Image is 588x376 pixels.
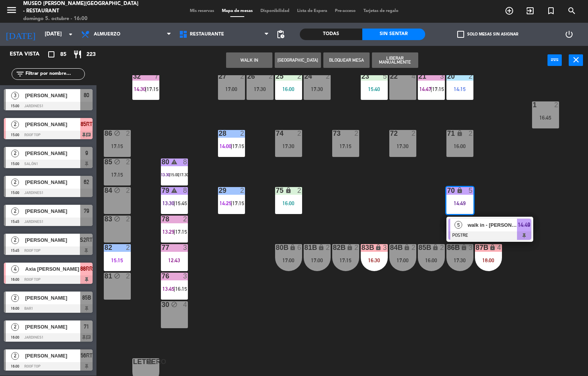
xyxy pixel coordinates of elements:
[219,130,219,137] div: 28
[11,92,19,99] span: 3
[85,148,88,158] span: 9
[81,120,93,129] span: 85RT
[25,265,80,273] span: Axia [PERSON_NAME]
[461,244,467,251] i: lock
[419,73,419,80] div: 21
[86,50,96,59] span: 223
[66,30,75,39] i: arrow_drop_down
[372,52,418,68] button: Liberar Manualmente
[554,101,559,108] div: 2
[114,158,120,165] i: block
[440,244,444,251] div: 2
[389,258,416,263] div: 17:00
[11,236,19,244] span: 2
[104,258,131,263] div: 15:15
[285,187,292,194] i: lock
[183,158,188,165] div: 8
[247,86,274,92] div: 17:30
[304,244,305,251] div: 81B
[162,216,162,223] div: 78
[174,200,175,206] span: |
[546,6,556,15] i: turned_in_not
[354,244,359,251] div: 2
[275,52,321,68] button: [GEOGRAPHIC_DATA]
[11,150,19,157] span: 2
[162,286,174,292] span: 13:45
[326,244,330,251] div: 2
[170,172,179,177] span: 15:00
[231,143,232,149] span: |
[114,216,120,222] i: block
[362,73,362,80] div: 23
[489,244,496,251] i: lock
[162,301,162,308] div: 30
[104,143,131,149] div: 17:15
[232,200,244,206] span: 17:15
[468,130,473,137] div: 2
[183,216,188,223] div: 2
[275,258,302,263] div: 17:00
[446,86,473,92] div: 14:15
[175,286,187,292] span: 16:15
[47,50,56,59] i: crop_square
[275,143,302,149] div: 17:30
[468,187,473,194] div: 5
[126,130,130,137] div: 2
[390,244,390,251] div: 84B
[25,120,80,128] span: [PERSON_NAME]
[419,244,419,251] div: 85B
[275,201,302,206] div: 16:00
[4,50,56,59] div: Esta vista
[275,86,302,92] div: 16:00
[174,229,175,235] span: |
[564,30,574,39] i: power_settings_new
[361,258,388,263] div: 16:30
[104,172,131,177] div: 17:15
[505,6,514,15] i: add_circle_outline
[411,130,416,137] div: 2
[446,143,473,149] div: 16:00
[326,73,330,80] div: 2
[440,73,444,80] div: 3
[175,229,187,235] span: 17:15
[456,130,463,137] i: lock
[257,9,293,13] span: Disponibilidad
[25,149,80,157] span: [PERSON_NAME]
[82,293,91,302] span: 85B
[114,187,120,194] i: block
[304,73,305,80] div: 24
[297,187,302,194] div: 2
[331,9,360,13] span: Pre-acceso
[297,73,302,80] div: 2
[468,221,517,229] span: walk in - [PERSON_NAME]
[571,55,581,64] i: close
[114,273,120,279] i: block
[154,73,159,80] div: 7
[276,30,285,39] span: pending_actions
[11,323,19,331] span: 2
[304,86,331,92] div: 17:30
[375,244,382,251] i: lock
[183,273,188,280] div: 3
[25,178,80,186] span: [PERSON_NAME]
[6,4,17,16] i: menu
[73,50,82,59] i: restaurant
[84,177,89,187] span: 62
[276,244,276,251] div: 80B
[134,86,146,92] span: 14:30
[133,358,133,365] div: Letrero
[289,244,296,251] i: lock
[126,187,130,194] div: 2
[105,187,105,194] div: 84
[360,9,402,13] span: Tarjetas de regalo
[332,143,359,149] div: 17:15
[11,121,19,128] span: 2
[404,244,410,251] i: lock
[126,216,130,223] div: 2
[446,258,473,263] div: 17:30
[25,352,80,360] span: [PERSON_NAME]
[25,323,80,331] span: [PERSON_NAME]
[362,244,362,251] div: 83B
[183,244,188,251] div: 3
[332,258,359,263] div: 17:15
